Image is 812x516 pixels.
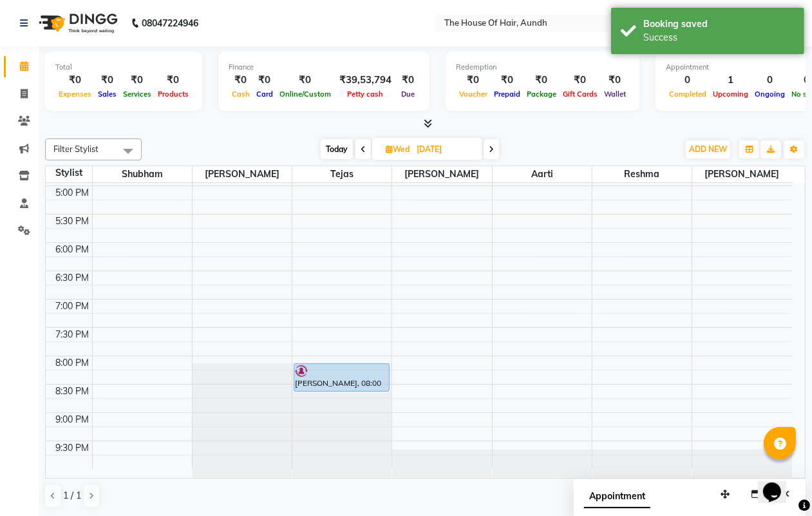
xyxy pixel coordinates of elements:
[643,17,795,31] div: Booking saved
[276,90,334,99] span: Online/Custom
[456,73,491,88] div: ₹0
[63,489,81,502] span: 1 / 1
[53,243,92,256] div: 6:00 PM
[686,140,730,158] button: ADD NEW
[392,166,491,182] span: [PERSON_NAME]
[120,73,155,88] div: ₹0
[155,73,192,88] div: ₹0
[276,73,334,88] div: ₹0
[751,73,788,88] div: 0
[601,73,629,88] div: ₹0
[142,5,198,41] b: 08047224946
[710,90,751,99] span: Upcoming
[53,271,92,285] div: 6:30 PM
[155,90,192,99] span: Products
[229,73,253,88] div: ₹0
[560,73,601,88] div: ₹0
[53,144,99,154] span: Filter Stylist
[334,73,397,88] div: ₹39,53,794
[53,441,92,455] div: 9:30 PM
[413,140,477,159] input: 2025-09-03
[666,73,710,88] div: 0
[53,215,92,228] div: 5:30 PM
[493,166,592,182] span: Aarti
[193,166,292,182] span: [PERSON_NAME]
[689,144,727,154] span: ADD NEW
[710,73,751,88] div: 1
[524,90,560,99] span: Package
[253,90,276,99] span: Card
[601,90,629,99] span: Wallet
[229,62,419,73] div: Finance
[53,186,92,200] div: 5:00 PM
[584,485,650,508] span: Appointment
[253,73,276,88] div: ₹0
[592,166,692,182] span: Reshma
[120,90,155,99] span: Services
[53,356,92,370] div: 8:00 PM
[53,328,92,341] div: 7:30 PM
[95,73,120,88] div: ₹0
[692,166,792,182] span: [PERSON_NAME]
[55,90,95,99] span: Expenses
[751,90,788,99] span: Ongoing
[93,166,192,182] span: Shubham
[294,364,388,391] div: [PERSON_NAME], 08:00 PM-08:30 PM, [PERSON_NAME]
[95,90,120,99] span: Sales
[456,62,629,73] div: Redemption
[292,166,392,182] span: Tejas
[560,90,601,99] span: Gift Cards
[321,139,353,159] span: Today
[491,90,524,99] span: Prepaid
[46,166,92,180] div: Stylist
[398,90,418,99] span: Due
[55,73,95,88] div: ₹0
[33,5,121,41] img: logo
[53,300,92,313] div: 7:00 PM
[491,73,524,88] div: ₹0
[53,385,92,398] div: 8:30 PM
[758,464,799,503] iframe: chat widget
[666,90,710,99] span: Completed
[397,73,419,88] div: ₹0
[55,62,192,73] div: Total
[345,90,387,99] span: Petty cash
[382,144,413,154] span: Wed
[456,90,491,99] span: Voucher
[53,413,92,426] div: 9:00 PM
[229,90,253,99] span: Cash
[643,31,795,44] div: Success
[524,73,560,88] div: ₹0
